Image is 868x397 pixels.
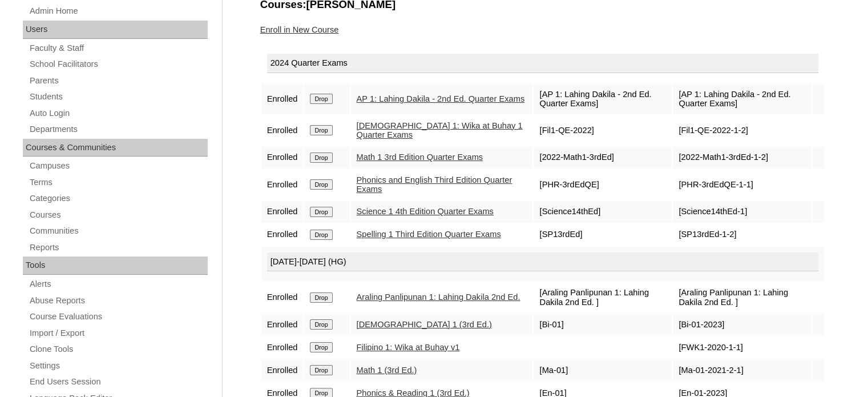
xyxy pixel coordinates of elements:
div: Tools [23,256,208,275]
td: [Bi-01-2023] [673,314,811,335]
td: [Fil1-QE-2022-1-2] [673,115,811,146]
a: Admin Home [29,4,208,18]
a: [DEMOGRAPHIC_DATA] 1 (3rd Ed.) [357,320,492,329]
td: [FWK1-2020-1-1] [673,336,811,358]
td: [Science14thEd-1] [673,201,811,223]
td: Enrolled [261,84,304,114]
a: Math 1 (3rd Ed.) [357,366,417,375]
td: [AP 1: Lahing Dakila - 2nd Ed. Quarter Exams] [673,84,811,114]
a: Science 1 4th Edition Quarter Exams [357,207,494,216]
td: Enrolled [261,201,304,223]
a: Reports [29,240,208,255]
a: Communities [29,224,208,238]
input: Drop [310,207,332,217]
div: [DATE]-[DATE] (HG) [267,252,818,272]
a: Parents [29,74,208,88]
a: Filipino 1: Wika at Buhay v1 [357,343,460,352]
a: Abuse Reports [29,294,208,308]
td: [Fil1-QE-2022] [534,115,672,146]
td: [SP13rdEd] [534,224,672,246]
a: Courses [29,208,208,222]
a: Alerts [29,277,208,291]
td: [2022-Math1-3rdEd-1-2] [673,147,811,169]
td: [Science14thEd] [534,201,672,223]
td: [Araling Panlipunan 1: Lahing Dakila 2nd Ed. ] [673,282,811,312]
td: Enrolled [261,147,304,169]
td: [Ma-01-2021-2-1] [673,359,811,381]
td: Enrolled [261,359,304,381]
a: End Users Session [29,375,208,389]
a: Enroll in New Course [260,25,339,34]
input: Drop [310,230,332,240]
a: Auto Login [29,106,208,121]
a: [DEMOGRAPHIC_DATA] 1: Wika at Buhay 1 Quarter Exams [357,121,523,140]
input: Drop [310,365,332,375]
td: [Araling Panlipunan 1: Lahing Dakila 2nd Ed. ] [534,282,672,312]
td: [AP 1: Lahing Dakila - 2nd Ed. Quarter Exams] [534,84,672,114]
a: Settings [29,359,208,373]
a: Import / Export [29,326,208,340]
a: Araling Panlipunan 1: Lahing Dakila 2nd Ed. [357,292,520,302]
a: Math 1 3rd Edition Quarter Exams [357,153,483,162]
input: Drop [310,125,332,135]
input: Drop [310,319,332,330]
input: Drop [310,342,332,352]
td: [PHR-3rdEdQE-1-1] [673,170,811,200]
td: Enrolled [261,336,304,358]
div: Users [23,21,208,39]
input: Drop [310,292,332,303]
a: Clone Tools [29,342,208,356]
td: [PHR-3rdEdQE] [534,170,672,200]
div: 2024 Quarter Exams [267,54,818,73]
td: Enrolled [261,170,304,200]
td: Enrolled [261,282,304,312]
input: Drop [310,179,332,190]
a: Faculty & Staff [29,41,208,55]
a: Categories [29,191,208,206]
td: [SP13rdEd-1-2] [673,224,811,246]
a: School Facilitators [29,57,208,71]
td: [Bi-01] [534,314,672,335]
td: Enrolled [261,314,304,335]
td: [Ma-01] [534,359,672,381]
a: Course Evaluations [29,310,208,324]
td: Enrolled [261,224,304,246]
td: [2022-Math1-3rdEd] [534,147,672,169]
div: Courses & Communities [23,139,208,157]
a: Spelling 1 Third Edition Quarter Exams [357,230,501,239]
a: Terms [29,175,208,190]
input: Drop [310,94,332,104]
a: AP 1: Lahing Dakila - 2nd Ed. Quarter Exams [357,94,525,103]
td: Enrolled [261,115,304,146]
a: Departments [29,122,208,137]
input: Drop [310,153,332,163]
a: Campuses [29,159,208,173]
a: Phonics and English Third Edition Quarter Exams [357,175,512,194]
a: Students [29,90,208,104]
